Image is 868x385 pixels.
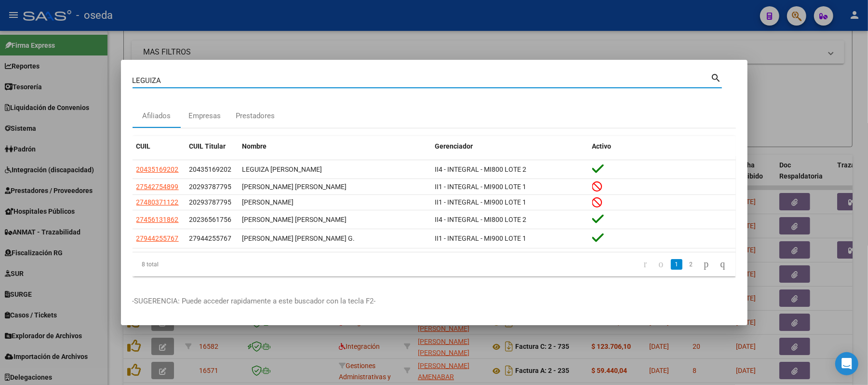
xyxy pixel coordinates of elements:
[242,197,427,208] div: [PERSON_NAME]
[136,198,179,206] span: 27480371122
[186,136,239,157] datatable-header-cell: CUIL Titular
[242,181,427,192] div: [PERSON_NAME] [PERSON_NAME]
[133,252,252,276] div: 8 total
[236,110,275,122] div: Prestadores
[239,136,431,157] datatable-header-cell: Nombre
[669,256,684,273] li: page 1
[640,259,652,270] a: go to first page
[435,183,527,191] span: II1 - INTEGRAL - MI900 LOTE 1
[136,142,151,150] span: CUIL
[133,296,736,307] p: -SUGERENCIA: Puede acceder rapidamente a este buscador con la tecla F2-
[435,142,473,150] span: Gerenciador
[136,234,179,242] span: 27944255767
[435,198,527,206] span: II1 - INTEGRAL - MI900 LOTE 1
[435,165,527,173] span: II4 - INTEGRAL - MI800 LOTE 2
[189,234,232,242] span: 27944255767
[133,136,186,157] datatable-header-cell: CUIL
[188,110,221,122] div: Empresas
[592,142,612,150] span: Activo
[716,259,730,270] a: go to last page
[435,234,527,242] span: II1 - INTEGRAL - MI900 LOTE 1
[242,142,267,150] span: Nombre
[242,164,427,175] div: LEGUIZA [PERSON_NAME]
[711,71,722,83] mat-icon: search
[242,233,427,244] div: [PERSON_NAME] [PERSON_NAME] G.
[700,259,713,270] a: go to next page
[136,165,179,173] span: 20435169202
[189,216,232,223] span: 20236561756
[142,110,171,122] div: Afiliados
[684,256,698,273] li: page 2
[588,136,736,157] datatable-header-cell: Activo
[685,259,697,270] a: 2
[189,165,232,173] span: 20435169202
[189,198,232,206] span: 20293787795
[189,142,226,150] span: CUIL Titular
[136,183,179,191] span: 27542754899
[189,183,232,191] span: 20293787795
[431,136,588,157] datatable-header-cell: Gerenciador
[435,216,527,223] span: II4 - INTEGRAL - MI800 LOTE 2
[671,259,682,270] a: 1
[654,259,668,270] a: go to previous page
[242,214,427,225] div: [PERSON_NAME] [PERSON_NAME]
[835,352,858,375] div: Open Intercom Messenger
[136,216,179,223] span: 27456131862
